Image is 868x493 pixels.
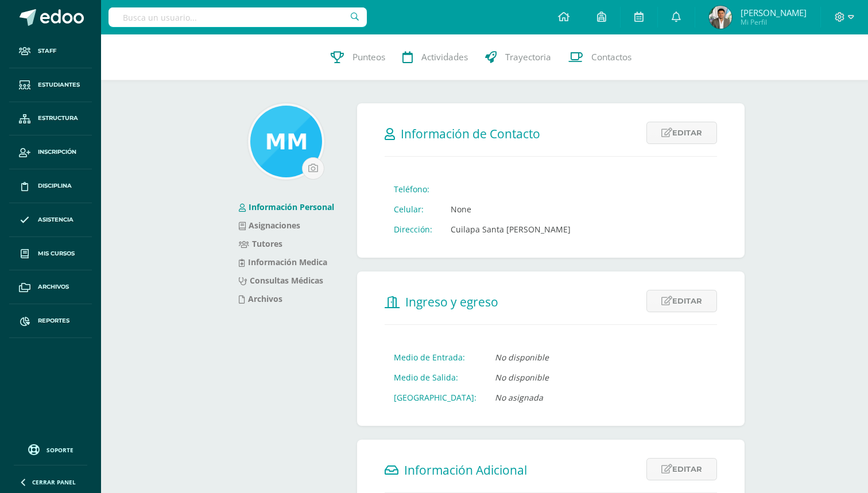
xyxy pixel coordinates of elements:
span: Actividades [421,51,468,63]
a: Reportes [9,304,92,338]
a: Archivos [239,293,282,304]
a: Editar [646,290,717,312]
span: Ingreso y egreso [405,294,498,310]
span: Información de Contacto [401,126,540,142]
a: Soporte [14,441,87,457]
a: Asistencia [9,203,92,237]
a: Mis cursos [9,237,92,271]
td: Celular: [385,199,441,219]
span: Inscripción [38,147,76,157]
td: Teléfono: [385,179,441,199]
img: 03d1acb273d77c84f12ec6a6f7ae1bb2.png [250,106,322,177]
i: No disponible [495,352,549,363]
a: Archivos [9,270,92,304]
span: Staff [38,46,56,56]
i: No disponible [495,372,549,383]
span: Punteos [352,51,385,63]
a: Estudiantes [9,68,92,102]
span: Mi Perfil [741,17,807,27]
a: Tutores [239,238,282,249]
a: Contactos [560,34,640,80]
span: Contactos [591,51,631,63]
td: None [441,199,580,219]
span: Estructura [38,114,78,123]
a: Información Personal [239,201,334,212]
td: [GEOGRAPHIC_DATA]: [385,387,486,407]
a: Inscripción [9,135,92,169]
td: Cuilapa Santa [PERSON_NAME] [441,219,580,239]
span: Cerrar panel [32,478,76,486]
td: Medio de Entrada: [385,347,486,367]
input: Busca un usuario... [108,7,367,27]
a: Trayectoria [476,34,560,80]
a: Staff [9,34,92,68]
span: Estudiantes [38,80,80,90]
span: Trayectoria [505,51,551,63]
i: No asignada [495,392,543,403]
span: Mis cursos [38,249,75,258]
a: Información Medica [239,257,327,267]
a: Editar [646,122,717,144]
a: Punteos [322,34,394,80]
span: Información Adicional [404,462,527,478]
td: Dirección: [385,219,441,239]
img: 341803f27e08dd26eb2f05462dd2ab6d.png [709,6,732,29]
a: Consultas Médicas [239,275,323,286]
a: Asignaciones [239,220,300,231]
td: Medio de Salida: [385,367,486,387]
a: Disciplina [9,169,92,203]
span: Soporte [46,446,73,454]
span: Disciplina [38,181,72,191]
a: Estructura [9,102,92,136]
a: Editar [646,458,717,480]
a: Actividades [394,34,476,80]
span: Archivos [38,282,69,292]
span: [PERSON_NAME] [741,7,807,18]
span: Asistencia [38,215,73,224]
span: Reportes [38,316,69,325]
